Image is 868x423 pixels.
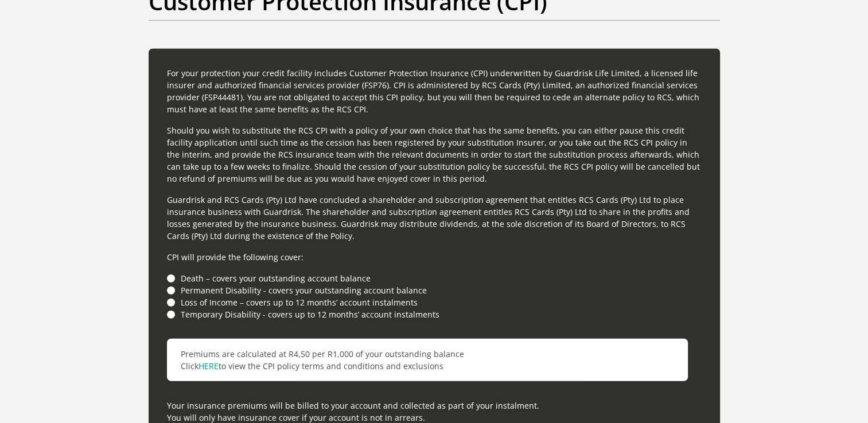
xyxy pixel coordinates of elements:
[167,339,688,381] p: Premiums are calculated at R4,50 per R1,000 of your outstanding balance Click to view the CPI pol...
[167,272,702,284] li: Death – covers your outstanding account balance
[167,67,702,115] p: For your protection your credit facility includes Customer Protection Insurance (CPI) underwritte...
[167,308,702,320] li: Temporary Disability - covers up to 12 months’ account instalments
[167,251,702,263] p: CPI will provide the following cover:
[167,124,702,185] p: Should you wish to substitute the RCS CPI with a policy of your own choice that has the same bene...
[198,361,219,371] a: HERE
[167,284,702,296] li: Permanent Disability - covers your outstanding account balance
[167,194,702,242] p: Guardrisk and RCS Cards (Pty) Ltd have concluded a shareholder and subscription agreement that en...
[167,296,702,308] li: Loss of Income – covers up to 12 months’ account instalments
